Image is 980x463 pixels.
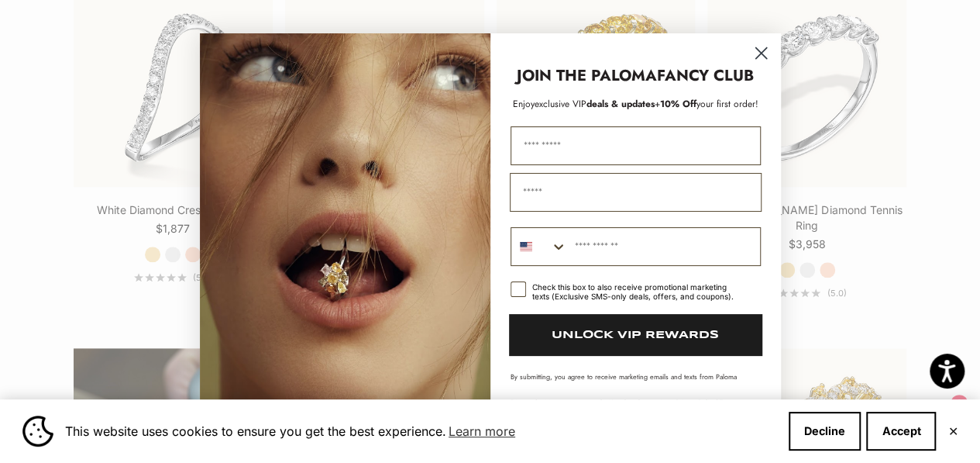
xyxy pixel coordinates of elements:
[22,416,53,447] img: Cookie banner
[513,97,535,111] span: Enjoy
[65,420,776,443] span: This website uses cookies to ensure you get the best experience.
[655,97,758,111] span: + your first order!
[511,126,761,165] input: First Name
[660,97,696,111] span: 10% Off
[446,420,518,443] a: Learn more
[947,427,958,436] button: Close
[200,33,490,430] img: Loading...
[517,64,657,87] strong: JOIN THE PALOMA
[535,97,655,111] span: deals & updates
[748,40,775,67] button: Close dialog
[720,397,737,407] a: Terms
[532,282,742,301] div: Check this box to also receive promotional marketing texts (Exclusive SMS-only deals, offers, and...
[657,64,754,87] strong: FANCY CLUB
[567,228,760,265] input: Phone Number
[511,371,761,407] p: By submitting, you agree to receive marketing emails and texts from Paloma Diamonds. Msg rates ma...
[535,97,586,111] span: exclusive VIP
[676,397,739,407] span: & .
[520,240,532,253] img: United States
[509,314,762,356] button: UNLOCK VIP REWARDS
[789,412,861,451] button: Decline
[510,173,762,212] input: Email
[511,228,567,265] button: Search Countries
[866,412,936,451] button: Accept
[676,397,715,407] a: Privacy Policy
